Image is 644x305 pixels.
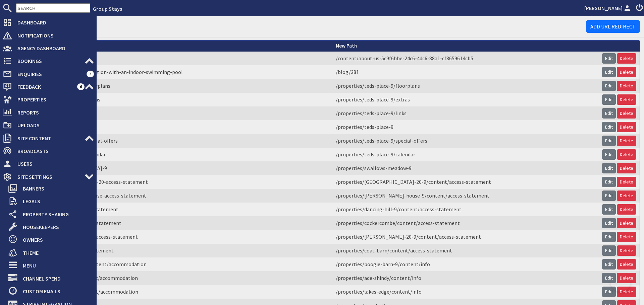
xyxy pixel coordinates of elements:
span: 6 [77,83,85,90]
td: /properties/ade-shindy/content/info [332,271,599,285]
span: Uploads [12,120,94,131]
a: Agency Dashboard [3,43,94,54]
td: /content/[GEOGRAPHIC_DATA]-20-access-statement [20,175,332,189]
span: Housekeepers [17,222,94,232]
td: /content/[PERSON_NAME]-20-access-statement [20,230,332,244]
td: /properties/ade-shindy/content/accommodation [20,271,332,285]
h1: URL Redirects [20,19,586,31]
a: Properties [3,94,94,105]
span: Users [12,158,94,169]
a: Reports [3,107,94,118]
td: /properties/teds-place-9/special-offers [332,134,599,148]
span: Owners [17,234,94,245]
td: /properties/toms-place-9/extras [20,93,332,106]
td: /properties/toms-place-9/links [20,106,332,120]
a: Theme [8,247,94,258]
a: Bookings [3,56,94,66]
span: Properties [12,94,94,105]
td: /properties/[GEOGRAPHIC_DATA]-20-9/content/access-statement [332,175,599,189]
a: Delete [617,94,636,105]
span: Custom Emails [17,286,94,297]
a: Delete [617,245,636,256]
td: /content/coat-barn-access-statement [20,244,332,257]
span: 3 [87,71,94,77]
a: Legals [8,196,94,207]
a: Users [3,158,94,169]
a: Edit [602,122,616,132]
span: Legals [17,196,94,207]
td: /properties/[PERSON_NAME]-house-9/content/access-statement [332,189,599,203]
a: Site Content [3,133,94,144]
td: /properties/toms-place-9/calendar [20,148,332,161]
td: /properties/teds-place-9/floorplans [332,79,599,93]
a: Menu [8,260,94,271]
a: Property Sharing [8,209,94,220]
input: SEARCH [16,3,90,13]
a: Edit [602,136,616,146]
td: /properties/lakes-edge/content/accommodation [20,285,332,299]
a: Delete [617,259,636,270]
td: /properties/boogie-barn-9/content/info [332,257,599,271]
a: Edit [602,163,616,173]
td: /properties/coat-barn/content/access-statement [332,244,599,257]
a: Owners [8,234,94,245]
a: Broadcasts [3,146,94,156]
span: Dashboard [12,17,94,28]
span: Banners [17,183,94,194]
a: Delete [617,163,636,173]
td: /properties/cockercombe/content/access-statement [332,216,599,230]
a: Edit [602,177,616,187]
th: Old Path [20,41,332,52]
a: Edit [602,232,616,242]
span: Bookings [12,56,85,66]
a: Delete [617,122,636,132]
a: Edit [602,108,616,119]
span: Site Content [12,133,85,144]
td: /properties/boogie-barn-9/content/accommodation [20,257,332,271]
iframe: Toggle Customer Support [610,272,631,292]
span: Menu [17,260,94,271]
a: Edit [602,67,616,77]
a: Edit [602,287,616,297]
a: Edit [602,218,616,228]
a: Banners [8,183,94,194]
a: Edit [602,81,616,91]
a: Edit [602,204,616,215]
td: /properties/toms-place-9/special-offers [20,134,332,148]
td: /content/[PERSON_NAME]-house-access-statement [20,189,332,203]
td: /properties/teds-place-9/calendar [332,148,599,161]
a: Edit [602,53,616,64]
a: Delete [617,108,636,119]
a: Housekeepers [8,222,94,232]
span: Agency Dashboard [12,43,94,54]
a: Dashboard [3,17,94,28]
td: /properties/lakes-edge/content/info [332,285,599,299]
a: Enquiries 3 [3,69,94,79]
a: Edit [602,94,616,105]
a: Site Settings [3,171,94,182]
span: Feedback [12,81,77,92]
a: Uploads [3,120,94,131]
a: Edit [602,149,616,160]
a: Delete [617,67,636,77]
a: Delete [617,190,636,201]
a: Delete [617,53,636,64]
span: Theme [17,247,94,258]
span: Reports [12,107,94,118]
td: /properties/[GEOGRAPHIC_DATA]-9 [20,161,332,175]
td: /content/dancing-hill-access-statement [20,203,332,216]
a: Custom Emails [8,286,94,297]
td: /content/about-us [20,52,332,65]
td: /properties/teds-place-9 [332,120,599,134]
td: /properties/dancing-hill-9/content/access-statement [332,203,599,216]
td: /properties/swallows-meadow-9 [332,161,599,175]
th: New Path [332,41,599,52]
span: Property Sharing [17,209,94,220]
a: Delete [617,232,636,242]
a: Delete [617,149,636,160]
td: /properties/[PERSON_NAME]-20-9/content/access-statement [332,230,599,244]
a: Edit [602,259,616,270]
span: Site Settings [12,171,85,182]
a: Delete [617,177,636,187]
td: /properties/toms-place-9 [20,120,332,134]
